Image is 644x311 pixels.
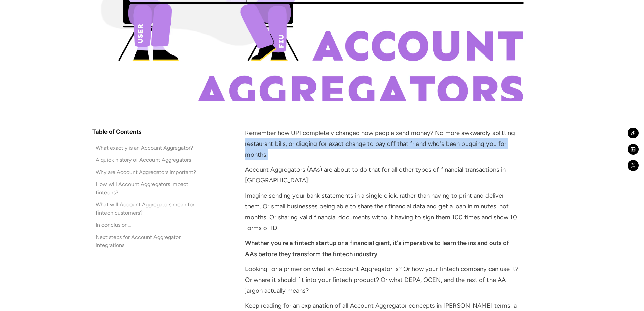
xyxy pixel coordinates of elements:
[245,128,520,160] p: Remember how UPI completely changed how people send money? No more awkwardly splitting restaurant...
[92,221,199,229] a: In conclusion...
[92,180,199,197] a: How will Account Aggregators impact fintechs?
[245,239,509,258] strong: Whether you're a fintech startup or a financial giant, it's imperative to learn the ins and outs ...
[92,233,199,249] a: Next steps for Account Aggregator integrations
[96,221,131,229] div: In conclusion...
[96,233,199,249] div: Next steps for Account Aggregator integrations
[92,128,141,136] h4: Table of Contents
[92,201,199,217] a: What will Account Aggregators mean for fintech customers?
[96,156,191,164] div: A quick history of Account Aggregators
[92,168,199,176] a: Why are Account Aggregators important?
[245,264,520,296] p: Looking for a primer on what an Account Aggregator is? Or how your fintech company can use it? Or...
[92,144,199,152] a: What exactly is an Account Aggregator?
[96,144,193,152] div: What exactly is an Account Aggregator?
[96,168,196,176] div: Why are Account Aggregators important?
[245,190,520,234] p: Imagine sending your bank statements in a single click, rather than having to print and deliver t...
[92,156,199,164] a: A quick history of Account Aggregators
[245,164,520,186] p: Account Aggregators (AAs) are about to do that for all other types of financial transactions in [...
[96,180,199,197] div: How will Account Aggregators impact fintechs?
[96,201,199,217] div: What will Account Aggregators mean for fintech customers?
